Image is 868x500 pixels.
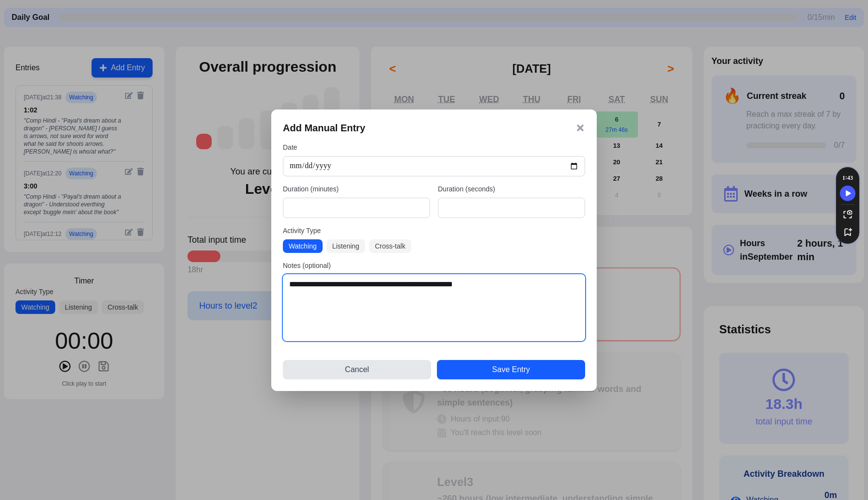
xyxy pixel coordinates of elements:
label: Activity Type [283,226,585,235]
label: Date [283,142,585,152]
button: Watching [283,239,323,253]
label: Duration (minutes) [283,184,430,194]
button: Cross-talk [369,239,411,253]
label: Notes (optional) [283,261,585,270]
label: Duration (seconds) [438,184,585,194]
button: Cancel [283,360,431,379]
button: Save Entry [437,360,585,379]
h3: Add Manual Entry [283,121,365,135]
button: Listening [326,239,365,253]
